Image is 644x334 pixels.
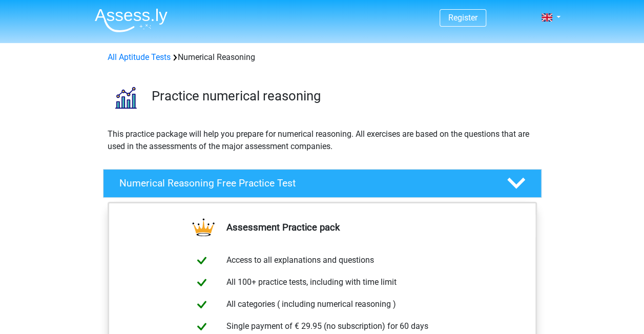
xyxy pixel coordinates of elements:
[108,128,537,153] p: This practice package will help you prepare for numerical reasoning. All exercises are based on t...
[152,88,533,104] h3: Practice numerical reasoning
[99,169,546,198] a: Numerical Reasoning Free Practice Test
[103,51,541,64] div: Numerical Reasoning
[103,76,147,119] img: numerical reasoning
[119,177,490,189] h4: Numerical Reasoning Free Practice Test
[448,13,477,23] a: Register
[108,52,171,62] a: All Aptitude Tests
[95,8,168,32] img: Assessly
